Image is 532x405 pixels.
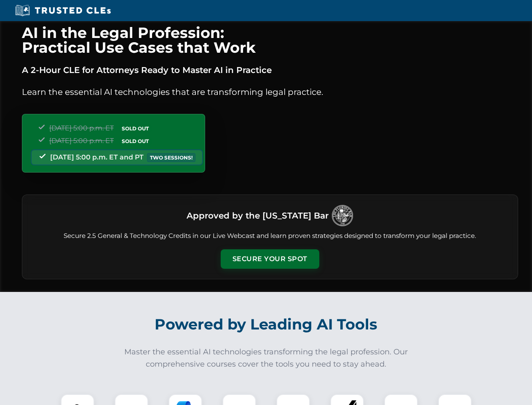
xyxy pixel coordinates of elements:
button: Secure Your Spot [221,249,319,269]
p: Secure 2.5 General & Technology Credits in our Live Webcast and learn proven strategies designed ... [32,231,508,241]
span: SOLD OUT [119,124,152,133]
p: Master the essential AI technologies transforming the legal profession. Our comprehensive courses... [119,346,414,370]
h1: AI in the Legal Profession: Practical Use Cases that Work [22,25,518,55]
p: A 2-Hour CLE for Attorneys Ready to Master AI in Practice [22,63,518,77]
span: SOLD OUT [119,137,152,146]
h2: Powered by Leading AI Tools [33,310,500,339]
span: [DATE] 5:00 p.m. ET [49,124,114,132]
p: Learn the essential AI technologies that are transforming legal practice. [22,85,518,99]
img: Trusted CLEs [13,4,113,17]
h3: Approved by the [US_STATE] Bar [187,208,329,223]
img: Logo [332,205,353,226]
span: [DATE] 5:00 p.m. ET [49,137,114,145]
